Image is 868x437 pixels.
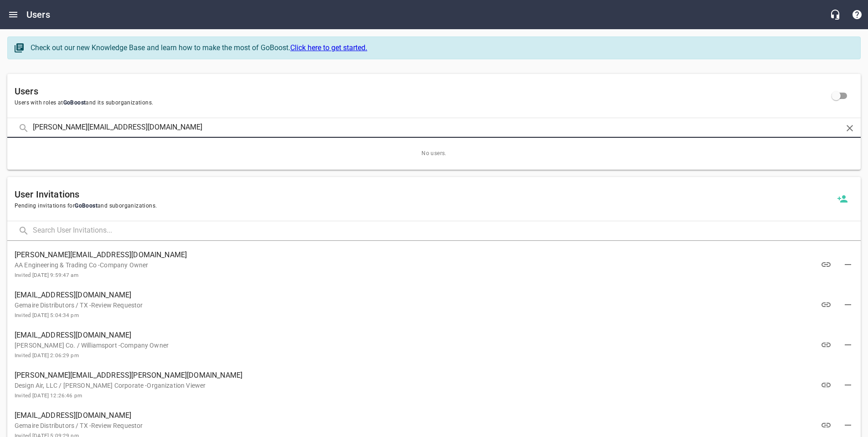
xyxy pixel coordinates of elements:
[75,203,98,209] span: GoBoost
[832,188,853,210] a: Invite a new user to GoBoost
[837,334,859,356] button: Delete Invitation
[15,352,79,359] small: Invited [DATE] 2:06:29 pm
[837,294,859,316] button: Delete Invitation
[815,414,837,436] button: View Invitation Link
[15,381,839,400] p: Design Air, LLC / [PERSON_NAME] Corporate -Organization Viewer
[15,272,78,278] small: Invited [DATE] 9:59:47 am
[815,334,837,356] button: View Invitation Link
[63,99,86,106] span: GoBoost
[15,330,839,341] span: [EMAIL_ADDRESS][DOMAIN_NAME]
[7,138,861,170] span: No users.
[824,4,846,26] button: Live Chat
[815,254,837,276] button: View Invitation Link
[15,341,839,360] p: [PERSON_NAME] Co. / Williamsport -Company Owner
[15,410,839,421] span: [EMAIL_ADDRESS][DOMAIN_NAME]
[815,294,837,316] button: View Invitation Link
[15,250,839,260] span: [PERSON_NAME][EMAIL_ADDRESS][DOMAIN_NAME]
[815,374,837,396] button: View Invitation Link
[15,301,839,320] p: Gemaire Distributors / TX -Review Requestor
[2,4,24,26] button: Open drawer
[15,260,839,280] p: AA Engineering & Trading Co -Company Owner
[837,374,859,396] button: Delete Invitation
[837,254,859,276] button: Delete Invitation
[15,84,825,99] h6: Users
[15,370,839,381] span: [PERSON_NAME][EMAIL_ADDRESS][PERSON_NAME][DOMAIN_NAME]
[26,7,50,22] h6: Users
[31,42,851,53] div: Check out our new Knowledge Base and learn how to make the most of GoBoost.
[846,4,868,26] button: Support Portal
[837,414,859,436] button: Delete Invitation
[15,99,825,108] span: Users with roles at and its suborganizations.
[33,118,835,138] input: Search Users...
[15,392,82,399] small: Invited [DATE] 12:26:46 pm
[15,290,839,301] span: [EMAIL_ADDRESS][DOMAIN_NAME]
[290,43,367,52] a: Click here to get started.
[825,85,847,107] span: Click to view all users
[15,187,832,202] h6: User Invitations
[15,202,832,211] span: Pending invitations for and suborganizations.
[33,221,861,241] input: Search User Invitations...
[15,312,79,318] small: Invited [DATE] 5:04:34 pm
